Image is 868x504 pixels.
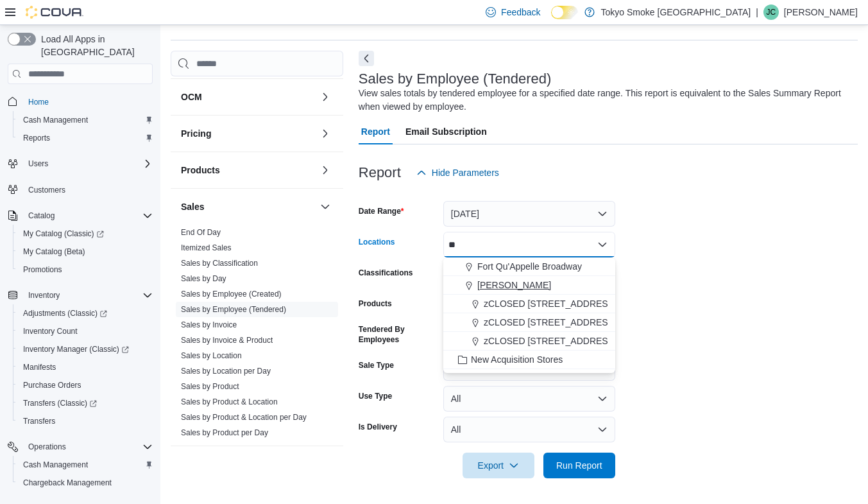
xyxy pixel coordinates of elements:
a: Sales by Employee (Created) [181,290,282,299]
button: Reports [13,129,158,147]
button: Sales [318,199,333,214]
a: Cash Management [18,457,93,473]
span: Operations [23,439,153,455]
span: End Of Day [181,227,221,238]
span: Manifests [18,360,153,375]
span: Dark Mode [551,19,552,20]
span: Itemized Sales [181,243,232,253]
span: Inventory Manager (Classic) [23,344,129,354]
span: Inventory Manager (Classic) [18,342,153,357]
a: Promotions [18,262,67,277]
span: Feedback [501,6,540,19]
a: Sales by Product [181,382,239,391]
button: Hide Parameters [411,160,504,186]
button: Manifests [13,358,158,376]
span: Purchase Orders [23,380,81,390]
a: Sales by Employee (Tendered) [181,305,286,314]
button: Close list of options [597,239,608,250]
span: Inventory [23,288,153,303]
button: All [443,386,615,412]
span: Hide Parameters [432,166,499,179]
p: Tokyo Smoke [GEOGRAPHIC_DATA] [601,4,751,20]
span: zCLOSED [STREET_ADDRESS] [484,297,617,310]
button: Operations [23,439,71,455]
label: Products [359,299,392,309]
a: Sales by Product & Location per Day [181,413,307,422]
a: Transfers (Classic) [18,395,102,411]
span: Purchase Orders [18,378,153,393]
span: Sales by Day [181,274,226,284]
button: Customers [3,180,158,199]
span: Inventory Count [23,326,78,336]
button: Promotions [13,261,158,279]
span: JC [767,4,776,20]
button: Fort Qu'Appelle Broadway [443,257,615,276]
span: Sales by Product & Location [181,397,278,407]
span: Export [470,453,527,478]
span: Load All Apps in [GEOGRAPHIC_DATA] [36,33,153,58]
span: Sales by Product [181,381,239,392]
span: Report [361,119,390,144]
h3: Products [181,164,220,177]
a: Transfers (Classic) [13,394,158,412]
button: OCM [181,91,315,103]
label: Classifications [359,268,413,278]
button: zCLOSED [STREET_ADDRESS] [443,313,615,332]
a: Adjustments (Classic) [18,306,112,321]
span: Fort Qu'Appelle Broadway [477,260,582,273]
button: My Catalog (Beta) [13,243,158,261]
span: My Catalog (Beta) [23,247,85,257]
span: Catalog [23,208,153,223]
h3: Sales by Employee (Tendered) [359,71,552,87]
span: zCLOSED [STREET_ADDRESS] [484,335,617,347]
a: Manifests [18,360,61,375]
button: Users [23,156,53,171]
h3: OCM [181,91,202,103]
a: End Of Day [181,228,221,237]
a: Inventory Manager (Classic) [18,342,134,357]
button: New Acquisition Stores [443,351,615,369]
a: Inventory Manager (Classic) [13,340,158,358]
a: Itemized Sales [181,243,232,252]
a: Sales by Location [181,351,242,360]
input: Dark Mode [551,6,578,19]
button: Inventory [3,286,158,304]
button: Next [359,51,374,66]
label: Date Range [359,206,404,216]
a: Sales by Invoice & Product [181,336,273,345]
span: Manifests [23,362,56,372]
button: Products [318,162,333,178]
div: Sales [171,225,343,446]
p: [PERSON_NAME] [784,4,858,20]
span: Inventory Count [18,324,153,339]
a: Sales by Classification [181,259,258,268]
span: Email Subscription [405,119,487,144]
span: Promotions [23,265,62,275]
img: Cova [26,6,83,19]
button: Operations [3,438,158,456]
a: Cash Management [18,112,93,128]
label: Tendered By Employees [359,324,438,345]
a: Sales by Product & Location [181,397,278,406]
span: Chargeback Management [23,478,112,488]
span: Transfers [18,413,153,429]
button: Home [3,92,158,110]
button: Inventory Count [13,322,158,340]
span: Adjustments (Classic) [23,308,107,318]
div: Choose from the following options [443,257,615,369]
a: My Catalog (Classic) [13,225,158,243]
h3: Sales [181,200,205,213]
a: Sales by Day [181,274,226,283]
p: | [756,4,758,20]
a: Customers [23,182,71,198]
a: Transfers [18,413,60,429]
span: Users [28,159,48,169]
a: Inventory Count [18,324,83,339]
button: Cash Management [13,456,158,474]
span: Home [28,97,49,107]
a: My Catalog (Beta) [18,244,90,259]
button: Cash Management [13,111,158,129]
span: Sales by Location [181,351,242,361]
span: Sales by Invoice [181,320,237,330]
